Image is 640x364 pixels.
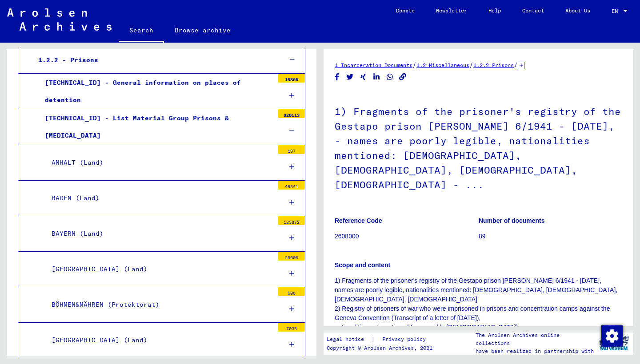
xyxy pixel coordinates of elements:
[359,71,368,83] button: Share on Xing
[45,332,274,349] div: [GEOGRAPHIC_DATA] (Land)
[32,51,275,69] div: 1.2.2 - Prisons
[476,331,595,347] p: The Arolsen Archives online collections
[327,335,371,344] a: Legal notice
[278,181,305,190] div: 49341
[335,62,412,68] a: 1 Incarceration Documents
[164,20,241,41] a: Browse archive
[278,145,305,154] div: 197
[345,71,355,83] button: Share on Twitter
[398,71,408,83] button: Copy link
[335,217,382,224] b: Reference Code
[335,91,622,203] h1: 1) Fragments of the prisoner's registry of the Gestapo prison [PERSON_NAME] 6/1941 - [DATE], - na...
[45,261,274,278] div: [GEOGRAPHIC_DATA] (Land)
[45,296,274,313] div: BÖHMEN&MÄHREN (Protektorat)
[45,190,274,207] div: BADEN (Land)
[612,8,621,14] span: EN
[119,20,164,43] a: Search
[479,217,545,224] b: Number of documents
[469,61,473,69] span: /
[7,8,112,31] img: Arolsen_neg.svg
[412,61,416,69] span: /
[38,74,274,109] div: [TECHNICAL_ID] - General information on places of detention
[45,225,274,242] div: BAYERN (Land)
[278,323,305,332] div: 7035
[278,74,305,83] div: 15869
[473,62,514,68] a: 1.2.2 Prisons
[332,71,342,83] button: Share on Facebook
[38,110,274,144] div: [TECHNICAL_ID] - List Material Group Prisons & [MEDICAL_DATA]
[278,109,305,118] div: 820113
[278,252,305,261] div: 26006
[385,71,395,83] button: Share on WhatsApp
[335,232,478,241] p: 2608000
[479,232,622,241] p: 89
[335,261,390,269] b: Scope and content
[476,347,595,355] p: have been realized in partnership with
[375,335,436,344] a: Privacy policy
[601,325,623,347] img: Change consent
[416,62,469,68] a: 1.2 Miscellaneous
[601,325,622,346] div: Change consent
[372,71,381,83] button: Share on LinkedIn
[45,154,274,171] div: ANHALT (Land)
[278,216,305,225] div: 123872
[278,287,305,296] div: 506
[514,61,518,69] span: /
[327,335,436,344] div: |
[597,332,631,354] img: yv_logo.png
[327,344,436,352] p: Copyright © Arolsen Archives, 2021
